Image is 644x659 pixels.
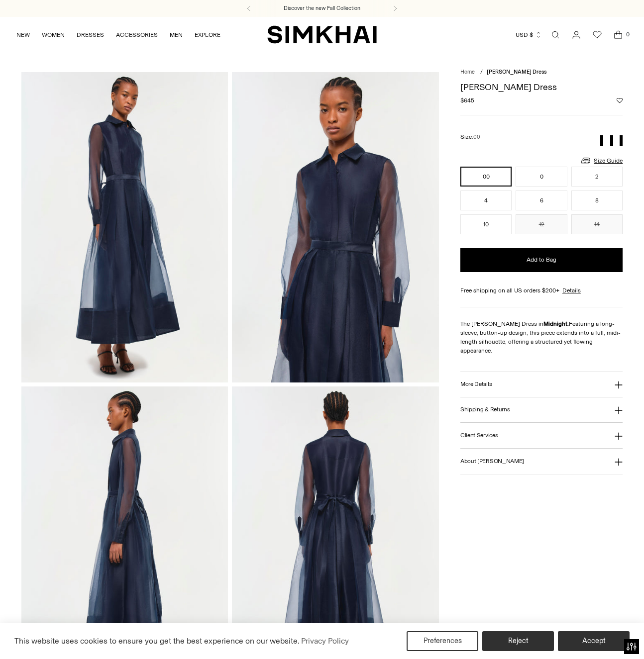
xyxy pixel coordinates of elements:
[21,72,228,382] img: Montgomery Dress
[623,30,632,39] span: 0
[460,372,623,397] button: More Details
[284,4,360,12] a: Discover the new Fall Collection
[267,25,377,44] a: SIMKHAI
[617,97,623,103] button: Add to Wishlist
[460,248,623,272] button: Add to Bag
[562,286,581,295] a: Details
[232,72,439,382] img: Montgomery Dress
[516,214,567,234] button: 12
[170,24,183,46] a: MEN
[516,24,542,46] button: USD $
[300,634,350,649] a: Privacy Policy (opens in a new tab)
[571,190,623,210] button: 8
[460,69,475,75] a: Home
[571,167,623,187] button: 2
[77,24,104,46] a: DRESSES
[473,134,480,140] span: 00
[460,68,623,77] nav: breadcrumbs
[460,319,623,355] p: The [PERSON_NAME] Dress in Featuring a long-sleeve, button-up design, this piece extends into a f...
[116,24,158,46] a: ACCESSORIES
[527,256,556,264] span: Add to Bag
[460,381,492,387] h3: More Details
[460,132,480,142] label: Size:
[460,397,623,423] button: Shipping & Returns
[571,214,623,234] button: 14
[608,25,628,45] a: Open cart modal
[460,406,510,413] h3: Shipping & Returns
[545,25,565,45] a: Open search modal
[460,432,498,439] h3: Client Services
[460,449,623,474] button: About [PERSON_NAME]
[516,167,567,187] button: 0
[460,214,512,234] button: 10
[482,631,554,651] button: Reject
[460,190,512,210] button: 4
[516,190,567,210] button: 6
[460,458,524,465] h3: About [PERSON_NAME]
[195,24,220,46] a: EXPLORE
[460,83,623,92] h1: [PERSON_NAME] Dress
[407,631,478,651] button: Preferences
[558,631,630,651] button: Accept
[460,167,512,187] button: 00
[42,24,65,46] a: WOMEN
[460,96,474,105] span: $645
[580,154,623,167] a: Size Guide
[566,25,586,45] a: Go to the account page
[543,320,569,327] strong: Midnight.
[16,24,30,46] a: NEW
[487,69,546,75] span: [PERSON_NAME] Dress
[14,636,300,646] span: This website uses cookies to ensure you get the best experience on our website.
[480,68,483,77] div: /
[587,25,607,45] a: Wishlist
[460,286,623,295] div: Free shipping on all US orders $200+
[460,423,623,448] button: Client Services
